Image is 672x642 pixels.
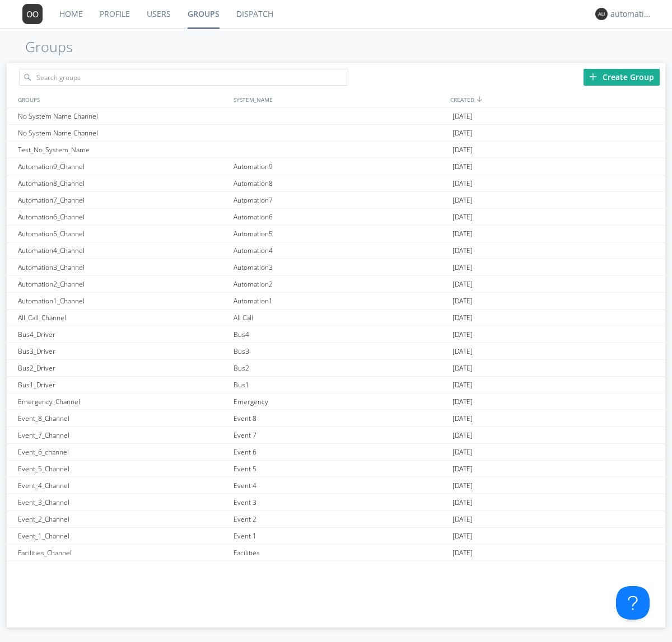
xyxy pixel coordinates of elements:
div: No System Name Channel [15,125,231,141]
div: Event_8_Channel [15,410,231,427]
div: Automation7_Channel [15,192,231,208]
span: [DATE] [452,494,473,511]
div: Test_No_System_Name [15,142,231,158]
span: [DATE] [452,377,473,393]
a: Event_2_ChannelEvent 2[DATE] [7,511,665,528]
div: GROUPS [15,91,228,107]
div: Facilities [231,545,450,561]
span: [DATE] [452,343,473,360]
div: Emergency [231,393,450,410]
div: Event_1_Channel [15,528,231,544]
div: Event_5_Channel [15,461,231,477]
div: Event 7 [231,427,450,443]
div: Automation1 [231,293,450,309]
div: Facilities_Channel [15,545,231,561]
span: [DATE] [452,461,473,477]
a: Event_7_ChannelEvent 7[DATE] [7,427,665,444]
div: Automation4 [231,242,450,259]
div: Automation5 [231,226,450,242]
div: Bus3_Driver [15,343,231,359]
div: Event 6 [231,444,450,460]
img: 373638.png [595,8,608,20]
div: Automation6 [231,209,450,225]
div: Automation2 [231,276,450,292]
a: Automation9_ChannelAutomation9[DATE] [7,158,665,175]
a: Event_1_ChannelEvent 1[DATE] [7,528,665,545]
span: [DATE] [452,393,473,410]
div: Automation1_Channel [15,293,231,309]
a: Bus3_DriverBus3[DATE] [7,343,665,360]
div: Create Group [584,69,660,86]
a: All_Call_ChannelAll Call[DATE] [7,310,665,326]
a: No System Name Channel[DATE] [7,125,665,142]
div: Automation7 [231,192,450,208]
div: automation+dispatcher0014 [610,8,652,20]
span: [DATE] [452,511,473,528]
div: Automation6_Channel [15,209,231,225]
div: Automation8 [231,175,450,191]
div: Automation9 [231,158,450,175]
div: Emergency_Channel [15,393,231,410]
span: [DATE] [452,276,473,293]
div: Bus1 [231,377,450,393]
div: Bus2_Driver [15,360,231,376]
a: Automation4_ChannelAutomation4[DATE] [7,242,665,259]
div: Fleet_Channel [15,561,231,578]
div: SYSTEM_NAME [231,91,447,107]
div: Event_3_Channel [15,494,231,510]
span: [DATE] [452,326,473,343]
a: Facilities_ChannelFacilities[DATE] [7,545,665,561]
div: All Call [231,310,450,326]
a: No System Name Channel[DATE] [7,108,665,125]
div: Bus2 [231,360,450,376]
span: [DATE] [452,142,473,158]
span: [DATE] [452,561,473,578]
span: [DATE] [452,545,473,561]
a: Automation5_ChannelAutomation5[DATE] [7,226,665,242]
a: Automation2_ChannelAutomation2[DATE] [7,276,665,293]
div: Automation8_Channel [15,175,231,191]
a: Event_4_ChannelEvent 4[DATE] [7,477,665,494]
span: [DATE] [452,175,473,192]
div: Automation3_Channel [15,259,231,275]
iframe: Toggle Customer Support [616,586,650,620]
span: [DATE] [452,444,473,461]
span: [DATE] [452,108,473,125]
div: Event 1 [231,528,450,544]
span: [DATE] [452,477,473,494]
div: CREATED [447,91,665,107]
div: Automation5_Channel [15,226,231,242]
span: [DATE] [452,360,473,377]
img: 373638.png [22,4,43,24]
input: Search groups [19,69,348,86]
div: Event_7_Channel [15,427,231,443]
a: Bus1_DriverBus1[DATE] [7,377,665,393]
a: Event_5_ChannelEvent 5[DATE] [7,461,665,477]
div: Event_4_Channel [15,477,231,494]
div: Event 8 [231,410,450,427]
span: [DATE] [452,310,473,326]
a: Bus2_DriverBus2[DATE] [7,360,665,377]
span: [DATE] [452,259,473,276]
div: Automation4_Channel [15,242,231,259]
a: Automation8_ChannelAutomation8[DATE] [7,175,665,192]
span: [DATE] [452,242,473,259]
span: [DATE] [452,158,473,175]
span: [DATE] [452,427,473,444]
span: [DATE] [452,192,473,209]
span: [DATE] [452,226,473,242]
a: Automation6_ChannelAutomation6[DATE] [7,209,665,226]
a: Fleet_ChannelFleet[DATE] [7,561,665,578]
span: [DATE] [452,293,473,310]
span: [DATE] [452,209,473,226]
div: Bus3 [231,343,450,359]
a: Bus4_DriverBus4[DATE] [7,326,665,343]
div: Automation2_Channel [15,276,231,292]
a: Event_3_ChannelEvent 3[DATE] [7,494,665,511]
span: [DATE] [452,125,473,142]
div: Event_6_channel [15,444,231,460]
img: plus.svg [589,73,597,81]
div: Bus4 [231,326,450,343]
div: Event 4 [231,477,450,494]
div: Bus4_Driver [15,326,231,343]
